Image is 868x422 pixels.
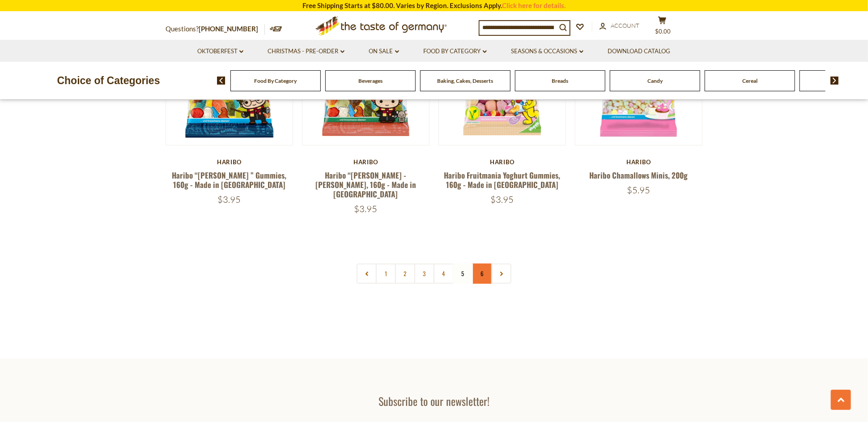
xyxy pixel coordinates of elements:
div: Haribo [575,158,702,166]
div: Haribo [166,158,293,166]
div: Haribo [302,158,430,166]
a: On Sale [369,47,399,56]
button: $0.00 [649,16,676,38]
span: $0.00 [655,28,671,35]
p: Questions? [166,23,265,35]
a: Cereal [742,77,757,84]
div: Haribo [438,158,566,166]
a: Haribo “[PERSON_NAME] ” Gummies, 160g - Made in [GEOGRAPHIC_DATA] [172,170,286,190]
a: Seasons & Occasions [511,47,583,56]
a: Food By Category [424,47,487,56]
h3: Subscribe to our newsletter! [303,394,565,408]
a: [PHONE_NUMBER] [199,25,258,33]
a: Download Catalog [608,47,671,56]
img: next arrow [830,77,839,85]
a: Haribo Chamallows Minis, 200g [590,170,688,181]
a: Beverages [358,77,383,84]
img: previous arrow [217,77,226,85]
a: Baking, Cakes, Desserts [438,77,494,84]
a: Haribo “[PERSON_NAME] - [PERSON_NAME], 160g - Made in [GEOGRAPHIC_DATA] [315,170,416,200]
a: Click here for details. [502,1,566,9]
span: $3.95 [217,194,241,205]
span: $3.95 [354,203,377,214]
a: Oktoberfest [197,47,243,56]
a: 3 [414,264,434,284]
a: Candy [647,77,663,84]
a: Christmas - PRE-ORDER [268,47,345,56]
span: $5.95 [627,184,651,196]
a: 2 [395,264,415,284]
a: Breads [552,77,569,84]
a: 4 [434,264,454,284]
a: Account [600,21,639,31]
a: Food By Category [255,77,297,84]
span: Account [611,22,639,29]
span: $3.95 [491,194,514,205]
a: 1 [376,264,396,284]
a: Haribo Fruitmania Yoghurt Gummies, 160g - Made in [GEOGRAPHIC_DATA] [444,170,561,190]
a: 6 [472,264,492,284]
